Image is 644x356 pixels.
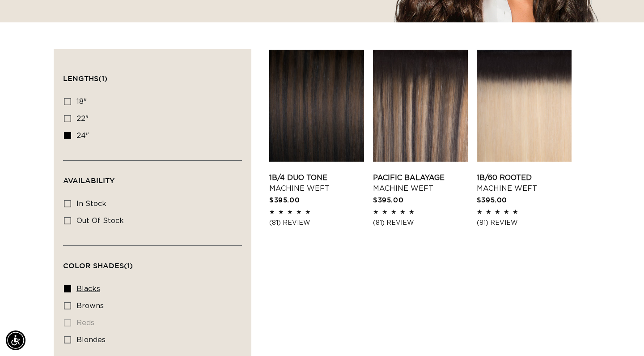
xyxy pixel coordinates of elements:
[477,172,572,194] a: 1B/60 Rooted Machine Weft
[63,59,242,91] summary: Lengths (1 selected)
[76,115,89,122] span: 22"
[76,200,106,207] span: In stock
[98,74,107,82] span: (1)
[63,74,107,82] span: Lengths
[599,313,644,356] iframe: Chat Widget
[373,172,468,194] a: Pacific Balayage Machine Weft
[63,262,133,270] span: Color Shades
[124,262,133,270] span: (1)
[63,176,114,184] span: Availability
[269,172,364,194] a: 1B/4 Duo Tone Machine Weft
[6,330,25,350] div: Accessibility Menu
[63,246,242,278] summary: Color Shades (1 selected)
[63,161,242,193] summary: Availability (0 selected)
[76,132,89,139] span: 24"
[76,302,104,309] span: browns
[76,217,124,224] span: Out of stock
[76,336,106,343] span: blondes
[76,285,100,292] span: blacks
[76,98,87,105] span: 18"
